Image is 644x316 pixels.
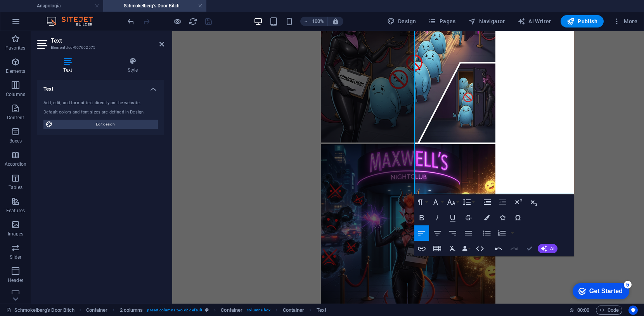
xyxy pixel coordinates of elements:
button: Colors [480,210,494,225]
span: . preset-columns-two-v2-default [146,306,202,315]
p: Header [8,277,23,283]
img: Editor Logo [45,17,103,26]
h4: Text [37,57,101,74]
button: Underline (⌘U) [445,210,460,225]
button: Edit design [43,120,158,129]
span: Click to select. Double-click to edit [86,306,108,315]
span: Click to select. Double-click to edit [317,306,326,315]
h6: Session time [569,306,590,315]
div: Get Started 5 items remaining, 0% complete [6,4,63,20]
span: Click to select. Double-click to edit [283,306,305,315]
button: Code [596,306,622,315]
button: Decrease Indent [495,194,510,210]
h3: Element #ed-907662575 [51,44,149,51]
p: Images [8,231,24,237]
button: Align Justify [461,225,476,241]
p: Columns [6,91,25,98]
button: Special Characters [511,210,525,225]
button: Font Size [445,194,460,210]
button: Line Height [461,194,476,210]
button: reload [188,17,197,26]
button: Align Center [430,225,445,241]
span: . columns-box [246,306,270,315]
span: Edit design [55,120,156,129]
span: More [613,17,637,25]
div: 5 [57,2,65,9]
button: Clear Formatting [445,241,460,256]
button: Superscript [511,194,526,210]
h2: Text [51,37,164,44]
h6: 100% [312,17,324,26]
nav: breadcrumb [86,306,326,315]
i: This element is a customizable preset [205,308,209,312]
i: Undo: Change text (Ctrl+Z) [126,17,135,26]
button: undo [126,17,135,26]
button: AI Writer [514,15,554,27]
span: AI Writer [518,17,551,25]
div: Get Started [23,9,56,15]
i: Reload page [189,17,197,26]
button: Increase Indent [480,194,495,210]
h4: Schmokelberg's Door Bitch [103,2,206,10]
div: Default colors and font sizes are defined in Design. [43,109,158,116]
button: Usercentrics [628,306,638,315]
button: More [610,15,641,27]
span: Click to select. Double-click to edit [120,306,143,315]
button: Data Bindings [461,241,472,256]
p: Accordion [5,161,26,167]
span: Click to select. Double-click to edit [221,306,242,315]
span: 00 00 [577,306,589,315]
span: AI [550,246,554,251]
p: Features [6,208,25,214]
button: Pages [425,15,459,27]
button: Font Family [430,194,445,210]
button: Design [384,15,419,27]
button: Align Left [414,225,429,241]
button: Insert Link [414,241,429,256]
button: Publish [561,15,604,27]
button: HTML [473,241,487,256]
span: Code [599,306,619,315]
span: Design [387,17,416,25]
button: Insert Table [430,241,445,256]
button: Click here to leave preview mode and continue editing [173,17,182,26]
button: Unordered List [480,225,494,241]
button: Bold (⌘B) [414,210,429,225]
p: Favorites [5,45,25,51]
button: AI [538,244,557,253]
button: Ordered List [509,225,516,241]
p: Slider [10,254,22,260]
button: Align Right [445,225,460,241]
p: Elements [6,68,26,74]
span: Navigator [468,17,505,25]
p: Boxes [9,138,22,144]
p: Content [7,115,24,121]
button: Navigator [465,15,508,27]
button: Redo (⌘⇧Z) [507,241,521,256]
button: 100% [300,17,328,26]
p: Tables [9,184,23,191]
span: Pages [428,17,455,25]
h4: Text [37,80,164,94]
a: Click to cancel selection. Double-click to open Pages [6,306,74,315]
button: Strikethrough [461,210,476,225]
button: Paragraph Format [414,194,429,210]
h4: Style [101,57,164,74]
button: Confirm (⌘+⏎) [522,241,537,256]
button: Subscript [526,194,541,210]
span: : [583,307,584,313]
button: Undo (⌘Z) [491,241,506,256]
span: Publish [567,17,597,25]
button: Ordered List [495,225,509,241]
button: Icons [495,210,510,225]
button: Italic (⌘I) [430,210,445,225]
div: Add, edit, and format text directly on the website. [43,100,158,106]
